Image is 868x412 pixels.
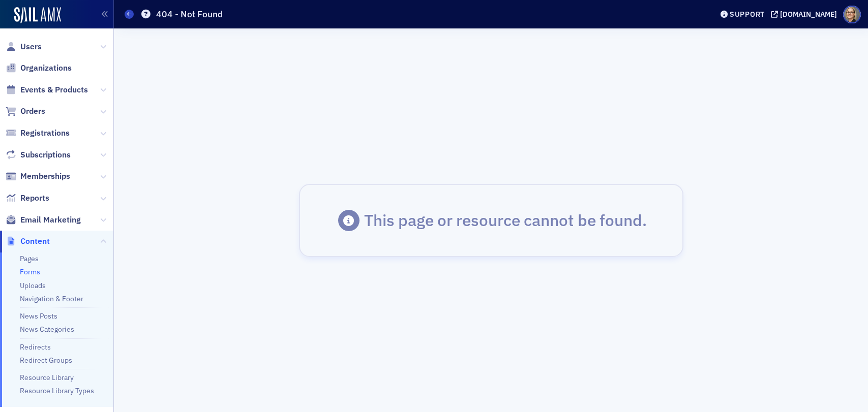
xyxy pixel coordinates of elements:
a: Organizations [6,62,72,74]
div: This page or resource cannot be found. [364,210,647,230]
span: Subscriptions [20,149,71,161]
a: Resource Library Types [20,386,94,395]
span: Organizations [20,62,72,74]
span: Reports [20,193,49,204]
img: SailAMX [14,7,61,23]
span: Email Marketing [20,214,81,226]
a: Pages [20,254,39,263]
a: Users [6,41,42,52]
a: Events & Products [6,84,88,96]
a: Content [6,236,50,247]
span: Profile [843,6,861,23]
span: Events & Products [20,84,88,96]
div: [DOMAIN_NAME] [780,10,837,19]
a: Orders [6,106,45,117]
a: Email Marketing [6,214,81,226]
a: Redirect Groups [20,356,72,365]
a: Memberships [6,171,70,182]
span: Users [20,41,42,52]
h1: 404 - Not Found [156,8,223,20]
a: Reports [6,193,49,204]
a: Redirects [20,342,51,352]
a: Resource Library [20,373,74,382]
a: Uploads [20,281,46,290]
a: Forms [20,267,40,276]
span: Orders [20,106,45,117]
a: News Posts [20,311,57,321]
a: News Categories [20,325,74,334]
div: Support [730,10,765,19]
a: Registrations [6,128,70,139]
button: [DOMAIN_NAME] [771,11,841,18]
a: Subscriptions [6,149,71,161]
span: Registrations [20,128,70,139]
span: Memberships [20,171,70,182]
span: Content [20,236,50,247]
a: Navigation & Footer [20,294,83,303]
